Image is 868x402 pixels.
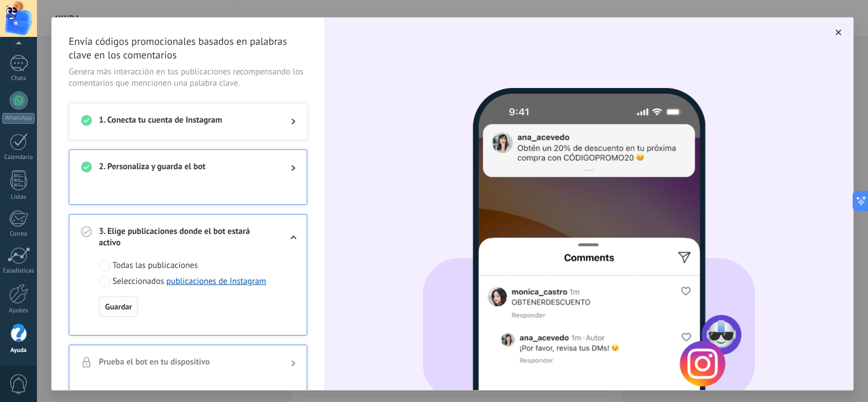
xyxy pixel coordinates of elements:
div: Ajustes [2,307,35,315]
span: Todas las publicaciones [112,260,198,271]
img: device_es_base.png [423,76,755,400]
span: Seleccionados [112,276,266,287]
div: WhatsApp [2,113,35,124]
div: Calendario [2,154,35,161]
div: Chats [2,75,35,82]
div: Estadísticas [2,267,35,275]
span: Genera más interacción en tus publicaciones recompensando los comentarios que mencionen una palab... [69,66,307,89]
span: 3. Elige publicaciones donde el bot estará activo [99,226,273,249]
span: Envía códigos promocionales basados en palabras clave en los comentarios [69,35,307,62]
div: Correo [2,231,35,238]
span: 1. Conecta tu cuenta de Instagram [99,115,273,128]
span: 2. Personaliza y guarda el bot [99,161,273,175]
div: Listas [2,194,35,201]
span: Prueba el bot en tu dispositivo [99,357,273,370]
button: Guardar [99,296,138,317]
a: publicaciones de Instagram [166,276,266,287]
div: Ayuda [2,347,35,354]
span: Guardar [105,303,132,311]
